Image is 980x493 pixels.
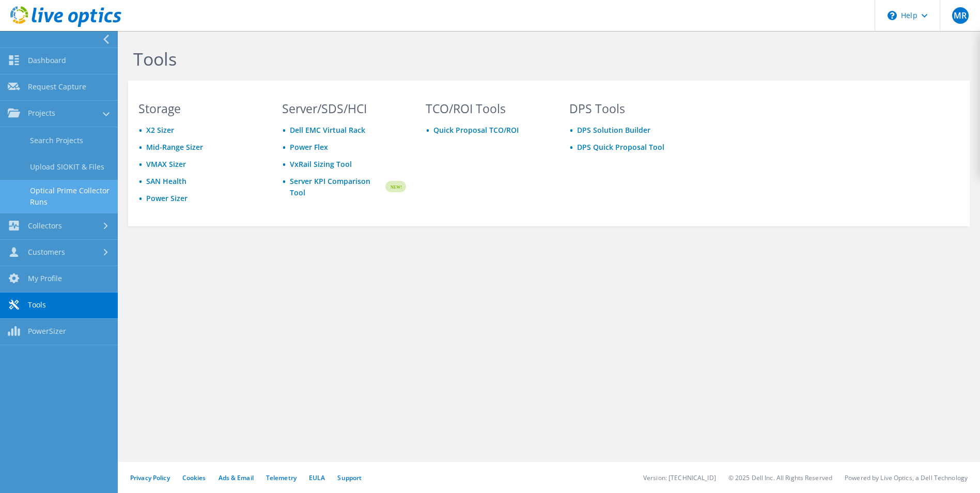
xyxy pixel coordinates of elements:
a: Ads & Email [219,473,254,482]
li: Powered by Live Optics, a Dell Technology [845,473,968,482]
a: Cookies [182,473,206,482]
a: Privacy Policy [130,473,170,482]
a: Support [337,473,362,482]
span: MR [952,7,969,24]
h3: DPS Tools [569,103,693,114]
a: VxRail Sizing Tool [290,159,352,169]
h3: Server/SDS/HCI [282,103,406,114]
a: SAN Health [146,176,186,186]
a: Telemetry [266,473,297,482]
svg: \n [888,11,897,20]
img: new-badge.svg [384,175,406,199]
h3: Storage [138,103,262,114]
a: Power Flex [290,142,328,152]
a: Server KPI Comparison Tool [290,176,384,198]
a: Power Sizer [146,193,188,203]
a: DPS Quick Proposal Tool [577,142,664,152]
a: Quick Proposal TCO/ROI [433,125,519,135]
a: X2 Sizer [146,125,174,135]
a: DPS Solution Builder [577,125,650,135]
h3: TCO/ROI Tools [426,103,550,114]
a: VMAX Sizer [146,159,186,169]
h1: Tools [133,48,831,70]
li: © 2025 Dell Inc. All Rights Reserved [728,473,832,482]
a: Dell EMC Virtual Rack [290,125,365,135]
a: EULA [309,473,325,482]
a: Mid-Range Sizer [146,142,203,152]
li: Version: [TECHNICAL_ID] [643,473,716,482]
